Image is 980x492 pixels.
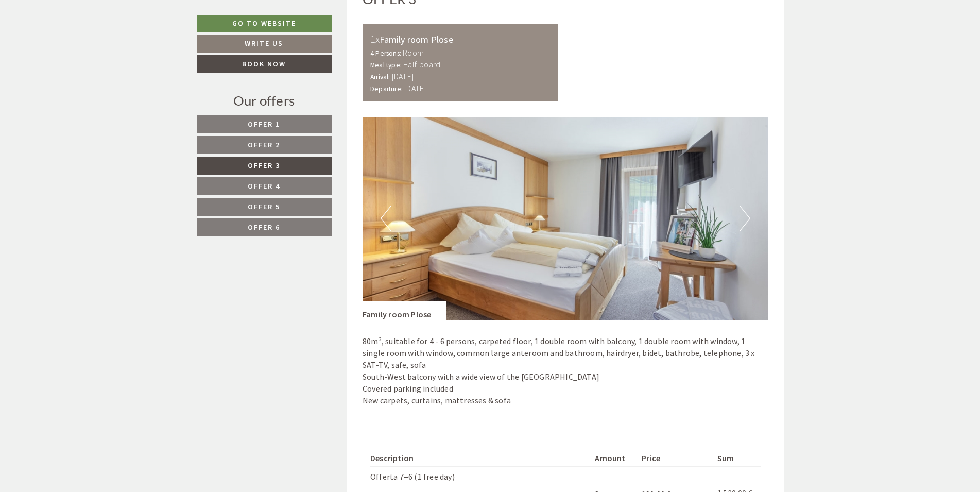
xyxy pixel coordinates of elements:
button: Send [354,272,406,290]
td: Offerta 7=6 (1 free day) [370,467,591,485]
div: [GEOGRAPHIC_DATA] [16,30,117,39]
div: Hello, how can we help you? [8,28,122,60]
img: image [363,117,768,320]
span: Offer 4 [248,181,280,191]
th: Amount [591,450,638,466]
th: Sum [713,450,760,466]
b: [DATE] [392,71,414,81]
span: Offer 3 [248,161,280,170]
b: [DATE] [404,83,426,93]
span: Offer 1 [248,120,280,129]
a: Write us [197,35,332,53]
small: 4 Persons: [370,49,401,58]
th: Description [370,450,591,466]
p: 80m², suitable for 4 - 6 persons, carpeted floor, 1 double room with balcony, 1 double room with ... [363,335,768,406]
b: Room [403,47,424,58]
div: Family room Plose [363,301,446,320]
div: Family room Plose [370,32,550,47]
b: 1x [370,32,380,45]
a: Go to website [197,15,332,32]
small: Meal type: [370,61,402,70]
span: Offer 6 [248,223,280,232]
div: [DATE] [184,8,221,26]
small: 09:35 [16,50,117,58]
b: Half-board [403,59,440,70]
button: Next [740,206,750,231]
th: Price [638,450,713,466]
div: Our offers [197,91,332,110]
small: Departure: [370,84,403,93]
button: Previous [381,206,391,231]
a: Book now [197,55,332,73]
span: Offer 2 [248,140,280,149]
small: Arrival: [370,73,390,81]
span: Offer 5 [248,202,280,211]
